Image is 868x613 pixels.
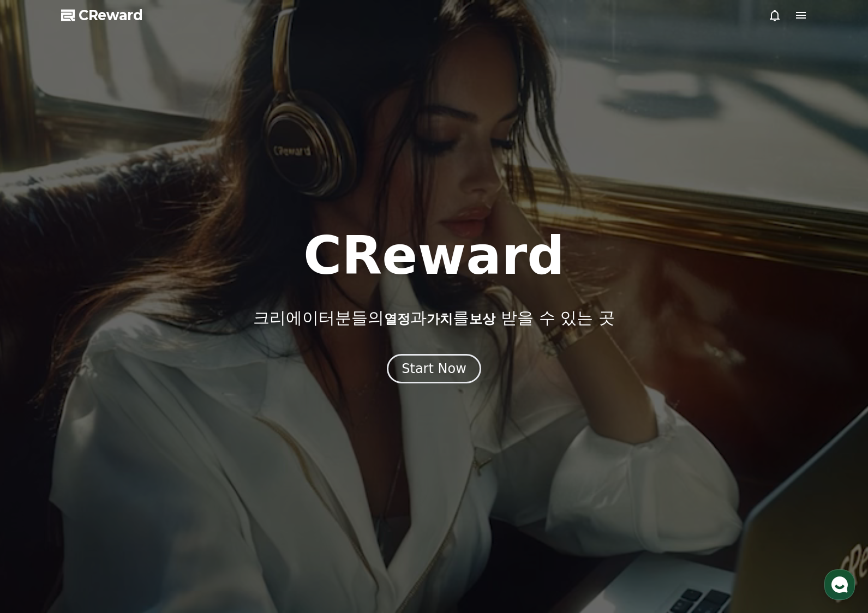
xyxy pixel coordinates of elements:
span: CReward [79,7,143,24]
a: CReward [61,7,143,24]
h1: CReward [303,230,565,282]
p: 크리에이터분들의 과 를 받을 수 있는 곳 [253,308,614,328]
a: Start Now [387,365,481,375]
span: 보상 [469,311,495,327]
button: Start Now [387,354,481,383]
div: Start Now [402,360,466,377]
span: 가치 [427,311,453,327]
span: 열정 [384,311,410,327]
